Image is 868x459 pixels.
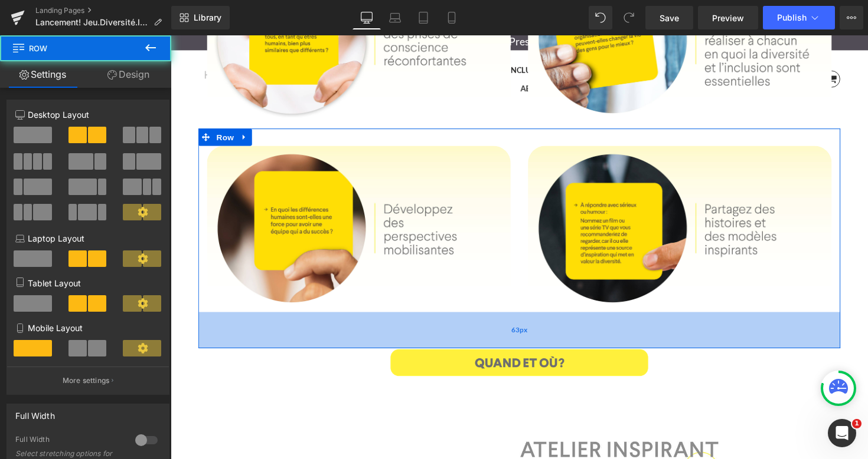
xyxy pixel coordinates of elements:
[194,12,221,23] span: Library
[63,375,110,386] p: More settings
[852,419,862,428] span: 1
[660,12,679,24] span: Save
[381,6,409,29] a: Laptop
[68,95,83,113] a: Expand / Collapse
[763,6,835,29] button: Publish
[777,13,807,22] span: Publish
[15,435,123,447] div: Full Width
[86,61,171,88] a: Design
[350,297,366,306] span: 63px
[617,6,641,29] button: Redo
[409,6,438,29] a: Tablet
[35,18,149,27] span: Lancement! Jeu.Diversité.Inclusion.
[712,12,744,24] span: Preview
[589,6,612,29] button: Undo
[828,419,856,447] iframe: Intercom live chat
[35,6,171,15] a: Landing Pages
[12,35,130,61] span: Row
[15,404,55,421] div: Full Width
[353,6,381,29] a: Desktop
[44,95,67,113] span: Row
[15,232,161,245] p: Laptop Layout
[840,6,863,29] button: More
[698,6,758,29] a: Preview
[15,322,161,334] p: Mobile Layout
[438,6,466,29] a: Mobile
[15,108,161,121] p: Desktop Layout
[171,6,230,29] a: New Library
[15,277,161,289] p: Tablet Layout
[7,366,169,394] button: More settings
